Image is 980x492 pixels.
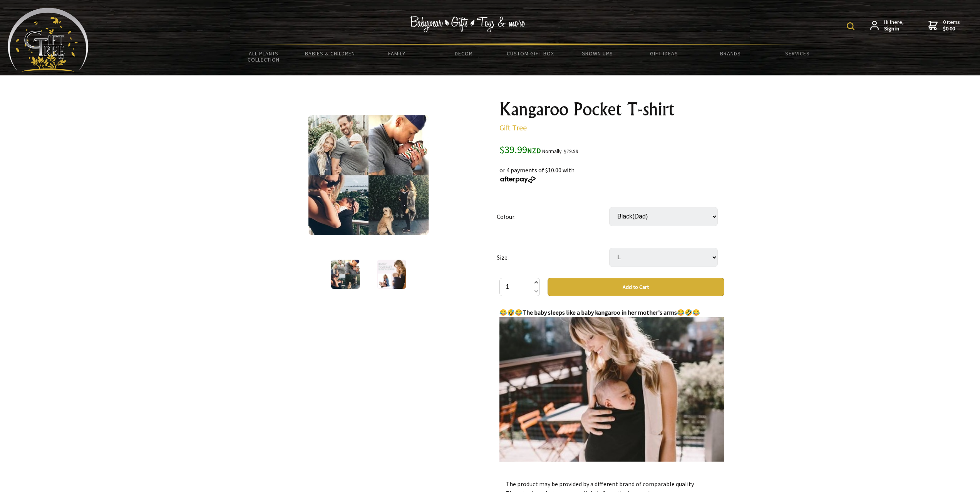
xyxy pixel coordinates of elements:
div: or 4 payments of $10.00 with [499,156,724,184]
img: Afterpay [499,176,536,183]
img: Babywear - Gifts - Toys & more [410,16,526,32]
span: 0 items [943,18,960,32]
span: Hi there, [884,19,904,32]
a: Gift Ideas [630,45,697,62]
td: Colour: [497,196,609,237]
img: Kangaroo Pocket T-shirt [331,260,360,289]
a: Custom Gift Box [497,45,564,62]
img: Babyware - Gifts - Toys and more... [8,8,89,72]
span: $39.99 [499,143,541,156]
td: Size: [497,237,609,278]
strong: 😂🤣😂The baby sleeps like a baby kangaroo in her mother's arms😂🤣😂 [499,309,724,468]
strong: Sign in [884,25,904,32]
a: Decor [430,45,497,62]
img: product search [847,22,854,30]
a: Grown Ups [564,45,630,62]
small: Normally: $79.99 [542,148,578,155]
a: All Plants Collection [230,45,297,68]
img: Kangaroo Pocket T-shirt [377,260,406,289]
a: Family [364,45,430,62]
span: NZD [527,146,541,155]
a: Brands [697,45,764,62]
a: Hi there,Sign in [870,19,904,32]
a: Babies & Children [297,45,364,62]
a: Services [764,45,831,62]
h1: Kangaroo Pocket T-shirt [499,100,724,118]
button: Add to Cart [548,278,724,296]
a: Gift Tree [499,123,527,132]
a: 0 items$0.00 [928,19,960,32]
strong: $0.00 [943,25,960,32]
img: Kangaroo Pocket T-shirt [308,115,429,235]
